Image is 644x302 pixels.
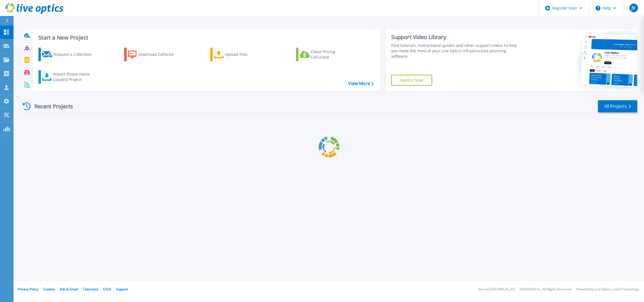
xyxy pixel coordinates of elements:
span: JV [632,6,635,10]
li: Version: [TECHNICAL_ID] [478,288,515,291]
li: © 2025 Dell Inc. All Rights Reserved [520,288,571,291]
div: Support Video Library [391,34,521,41]
a: All Projects [598,100,637,112]
a: Privacy Policy [18,287,38,291]
a: Upload Files [210,48,271,61]
div: Cloud Pricing Calculator [311,49,354,60]
a: Ads & Email [60,287,78,291]
div: Import Phone Home CloudIQ Project [53,72,95,82]
a: Cookies [43,287,55,291]
a: Request a Collection [38,48,99,61]
h3: Start a New Project [38,35,373,41]
a: Support [116,287,128,291]
a: Download Collector [124,48,185,61]
li: Powered by Live Optics, a Dell Technology [576,288,639,291]
a: View More [348,81,373,86]
div: Upload Files [225,49,268,60]
div: Find tutorials, instructional guides and other support videos to help you make the most of your L... [391,43,521,59]
div: Recent Projects [21,100,80,113]
a: EULA [103,287,111,291]
div: Download Collector [138,49,182,60]
a: Cloud Pricing Calculator [296,48,356,61]
div: Request a Collection [54,49,97,60]
a: Telemetry [83,287,98,291]
a: Explore Now! [391,75,432,86]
